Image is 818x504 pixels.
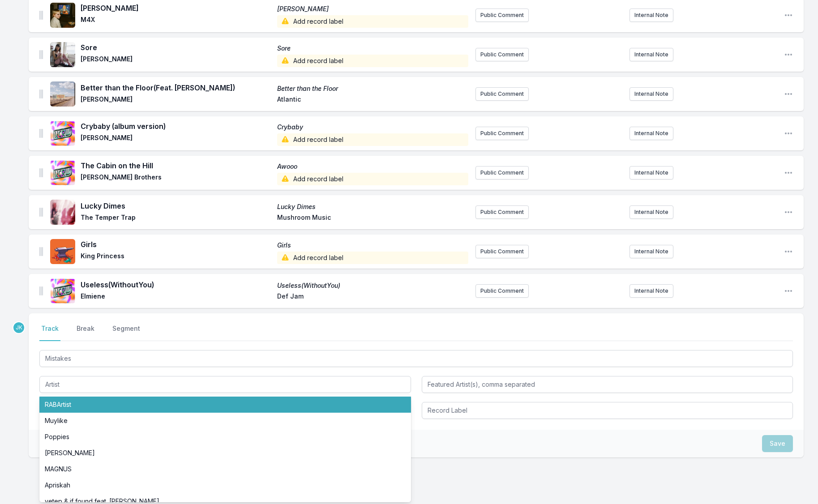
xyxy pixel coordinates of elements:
[422,376,793,393] input: Featured Artist(s), comma separated
[39,413,411,429] li: Muylike
[39,168,43,177] img: Drag Handle
[39,350,793,367] input: Track Title
[277,44,468,53] span: Sore
[784,286,793,295] button: Open playlist item options
[277,4,468,13] span: [PERSON_NAME]
[81,201,272,211] span: Lucky Dimes
[81,160,272,171] span: The Cabin on the Hill
[277,281,468,290] span: Useless(WithoutYou)
[81,213,272,224] span: The Temper Trap
[784,247,793,256] button: Open playlist item options
[277,213,468,224] span: Mushroom Music
[39,247,43,256] img: Drag Handle
[277,252,468,264] span: Add record label
[81,133,272,146] span: [PERSON_NAME]
[277,133,468,146] span: Add record label
[75,324,96,341] button: Break
[630,166,673,179] button: Internal Note
[630,205,673,219] button: Internal Note
[277,95,468,106] span: Atlantic
[39,461,411,477] li: MAGNUS
[762,435,793,452] button: Save
[81,55,272,67] span: [PERSON_NAME]
[784,129,793,138] button: Open playlist item options
[81,173,272,185] span: [PERSON_NAME] Brothers
[50,3,75,28] img: Kurt Cobain
[475,205,529,219] button: Public Comment
[277,173,468,185] span: Add record label
[39,324,60,341] button: Track
[39,376,411,393] input: Artist
[784,50,793,59] button: Open playlist item options
[81,292,272,303] span: Elmiene
[39,90,43,98] img: Drag Handle
[784,208,793,217] button: Open playlist item options
[81,15,272,28] span: M4X
[50,239,75,264] img: Girls
[81,121,272,132] span: Crybaby (album version)
[630,9,673,22] button: Internal Note
[784,168,793,177] button: Open playlist item options
[630,87,673,101] button: Internal Note
[277,162,468,171] span: Awooo
[39,429,411,445] li: Poppies
[475,87,529,101] button: Public Comment
[50,121,75,146] img: Crybaby
[39,208,43,217] img: Drag Handle
[39,286,43,295] img: Drag Handle
[81,239,272,250] span: Girls
[81,42,272,53] span: Sore
[50,200,75,225] img: Lucky Dimes
[81,82,272,93] span: Better than the Floor (Feat. [PERSON_NAME])
[475,284,529,298] button: Public Comment
[422,402,793,419] input: Record Label
[81,252,272,264] span: King Princess
[630,245,673,258] button: Internal Note
[784,11,793,20] button: Open playlist item options
[50,42,75,67] img: Sore
[475,127,529,140] button: Public Comment
[475,245,529,258] button: Public Comment
[475,48,529,61] button: Public Comment
[111,324,142,341] button: Segment
[50,278,75,303] img: Useless(WithoutYou)
[39,50,43,59] img: Drag Handle
[277,292,468,303] span: Def Jam
[277,55,468,67] span: Add record label
[39,11,43,20] img: Drag Handle
[13,321,25,334] p: Jason Kramer
[50,160,75,185] img: Awooo
[277,84,468,93] span: Better than the Floor
[50,81,75,107] img: Better than the Floor
[277,202,468,211] span: Lucky Dimes
[630,48,673,61] button: Internal Note
[39,129,43,138] img: Drag Handle
[81,279,272,290] span: Useless(WithoutYou)
[81,3,272,13] span: [PERSON_NAME]
[277,123,468,132] span: Crybaby
[39,477,411,493] li: Apriskah
[277,241,468,250] span: Girls
[630,127,673,140] button: Internal Note
[39,445,411,461] li: [PERSON_NAME]
[475,166,529,179] button: Public Comment
[784,90,793,98] button: Open playlist item options
[475,9,529,22] button: Public Comment
[81,95,272,106] span: [PERSON_NAME]
[630,284,673,298] button: Internal Note
[39,397,411,413] li: RABArtist
[277,15,468,28] span: Add record label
